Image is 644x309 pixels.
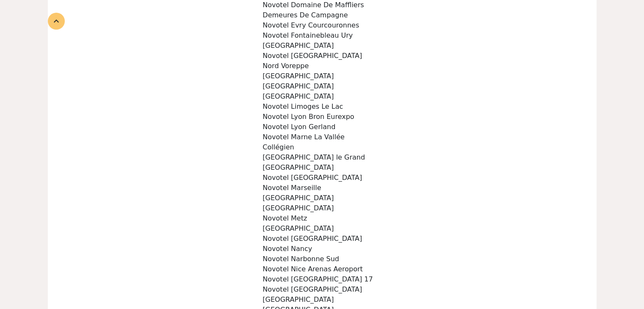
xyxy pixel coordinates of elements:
[263,132,373,152] p: Novotel Marne La Vallée Collégien
[263,152,373,163] p: [GEOGRAPHIC_DATA] le Grand
[263,284,373,295] p: Novotel [GEOGRAPHIC_DATA]
[263,30,373,41] p: Novotel Fontainebleau Ury
[263,51,373,71] p: Novotel [GEOGRAPHIC_DATA] Nord Voreppe
[263,213,373,234] p: Novotel Metz [GEOGRAPHIC_DATA]
[263,254,373,264] p: Novotel Narbonne Sud
[263,112,373,122] p: Novotel Lyon Bron Eurexpo
[263,20,373,30] p: Novotel Evry Courcouronnes
[263,81,373,102] p: [GEOGRAPHIC_DATA] [GEOGRAPHIC_DATA]
[263,274,373,284] p: Novotel [GEOGRAPHIC_DATA] 17
[263,183,373,203] p: Novotel Marseille [GEOGRAPHIC_DATA]
[263,264,373,274] p: Novotel Nice Arenas Aeroport
[263,102,373,112] p: Novotel Limoges Le Lac
[263,122,373,132] p: Novotel Lyon Gerland
[263,163,373,173] p: [GEOGRAPHIC_DATA]
[263,203,373,213] p: [GEOGRAPHIC_DATA]
[263,173,373,183] p: Novotel [GEOGRAPHIC_DATA]
[48,13,65,30] div: expand_less
[263,234,373,244] p: Novotel [GEOGRAPHIC_DATA]
[263,41,373,51] p: [GEOGRAPHIC_DATA]
[263,244,373,254] p: Novotel Nancy
[263,71,373,81] p: [GEOGRAPHIC_DATA]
